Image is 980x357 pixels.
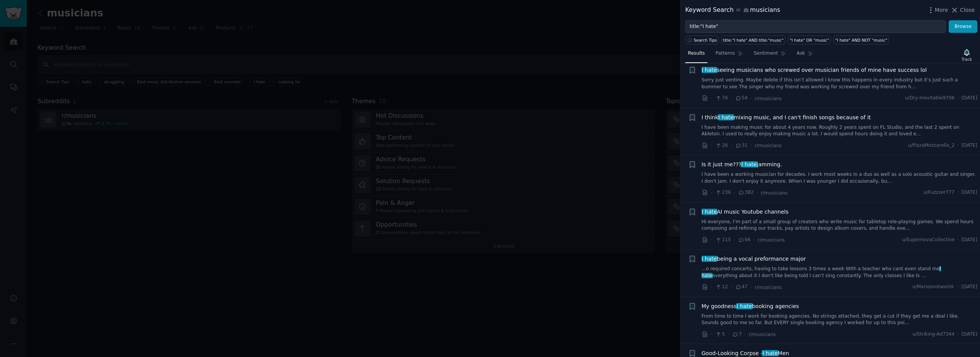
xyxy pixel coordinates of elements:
[788,36,831,44] a: "I hate" OR "music"
[732,331,742,338] span: 7
[927,6,948,14] button: More
[750,283,752,291] span: ·
[702,302,799,310] span: My goodness booking agencies
[957,142,959,149] span: ·
[701,256,718,262] span: I hate
[718,114,735,120] span: I hate
[702,114,871,122] span: I think mixing music, and I can't finish songs because of it
[755,285,782,290] span: r/musicians
[702,161,782,169] a: Is it just me???I hatejamming.
[702,77,978,90] a: Sorry just venting. Maybe delete if this isn’t allowed I know this happens in every industry but ...
[754,50,778,57] span: Sentiment
[962,57,972,62] div: Track
[962,95,977,102] span: [DATE]
[905,95,955,102] span: u/Dry-Inevitable9706
[701,67,718,73] span: I hate
[736,303,753,309] span: I hate
[957,237,959,243] span: ·
[951,6,975,14] button: Close
[735,142,748,149] span: 31
[711,189,712,197] span: ·
[962,331,977,338] span: [DATE]
[962,237,977,243] span: [DATE]
[723,37,784,43] div: title:"I hate" AND title:"music"
[957,95,959,102] span: ·
[923,189,954,196] span: u/Fuzzzer777
[794,47,816,63] a: Ask
[731,94,732,102] span: ·
[957,284,959,290] span: ·
[908,142,955,149] span: u/PizzaMozzarella_2
[702,255,806,263] a: I hatebeing a vocal preformance major
[749,332,776,337] span: r/musicians
[702,219,978,232] a: Hi everyone, I’m part of a small group of creators who write music for tabletop role-playing game...
[702,266,978,279] a: ...o required concerts, having to take lessons 3 times a week With a teacher who cant even stand ...
[711,236,712,244] span: ·
[702,302,799,310] a: My goodnessI hatebooking agencies
[733,236,735,244] span: ·
[715,237,731,243] span: 115
[701,209,718,215] span: I hate
[912,331,954,338] span: u/Striking-Ad7344
[731,141,732,149] span: ·
[715,50,735,57] span: Patterns
[753,236,755,244] span: ·
[702,66,927,74] span: seeing musicians who screwed over musician friends of mine have success lol
[949,20,977,33] button: Browse
[733,189,735,197] span: ·
[738,237,751,243] span: 66
[702,313,978,326] a: From time to time I work for booking agencies. No strings attached, they get a cut if they get me...
[935,6,948,14] span: More
[790,37,829,43] div: "I hate" OR "music"
[721,36,785,44] a: title:"I hate" AND title:"music"
[702,208,789,216] span: AI music Youtube channels
[731,283,732,291] span: ·
[959,47,975,63] button: Track
[736,7,740,14] span: in
[702,255,806,263] span: being a vocal preformance major
[960,6,975,14] span: Close
[702,114,871,122] a: I thinkI hatemixing music, and I can't finish songs because of it
[962,142,977,149] span: [DATE]
[685,47,707,63] a: Results
[962,189,977,196] span: [DATE]
[741,161,758,167] span: I hate
[735,284,748,290] span: 47
[833,36,889,44] a: "I hate" AND NOT "music"
[761,190,787,196] span: r/musicians
[702,124,978,138] a: I have been making music for about 4 years now. Roughly 2 years spent on FL Studio, and the last ...
[685,36,719,44] button: Search Tips
[835,37,887,43] div: "I hate" AND NOT "music"
[694,37,717,43] span: Search Tips
[715,284,728,290] span: 12
[711,330,712,338] span: ·
[755,96,782,101] span: r/musicians
[702,171,978,185] a: I have been a working musician for decades. I work most weeks in a duo as well as a solo acoustic...
[685,5,780,15] div: Keyword Search musicians
[715,189,731,196] span: 236
[735,95,748,102] span: 54
[711,283,712,291] span: ·
[957,331,959,338] span: ·
[751,47,789,63] a: Sentiment
[715,331,725,338] span: 5
[962,284,977,290] span: [DATE]
[758,237,784,243] span: r/musicians
[702,66,927,74] a: I hateseeing musicians who screwed over musician friends of mine have success lol
[902,237,955,243] span: u/SupernovaCollective
[912,284,955,290] span: u/Mariesnotworld-
[957,189,959,196] span: ·
[702,161,782,169] span: Is it just me??? jamming.
[738,189,754,196] span: 382
[728,330,729,338] span: ·
[702,208,789,216] a: I hateAI music Youtube channels
[762,350,779,356] span: I hate
[755,143,782,148] span: r/musicians
[688,50,705,57] span: Results
[756,189,758,197] span: ·
[797,50,805,57] span: Ask
[713,47,745,63] a: Patterns
[715,95,728,102] span: 76
[715,142,728,149] span: 26
[750,94,752,102] span: ·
